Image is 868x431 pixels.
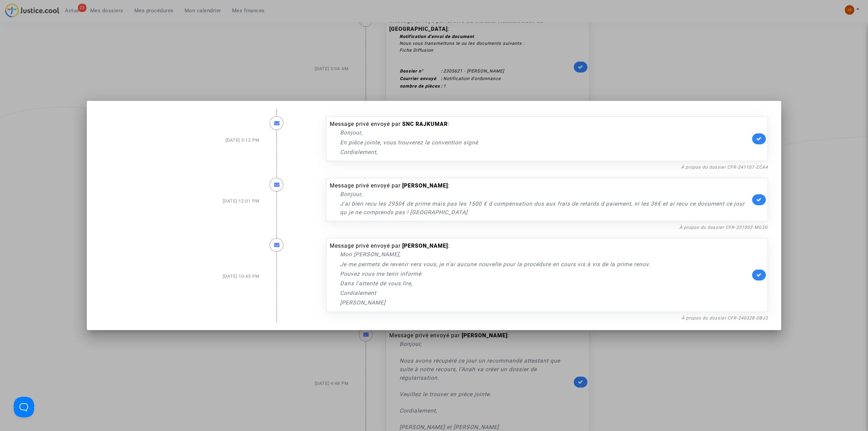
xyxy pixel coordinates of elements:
[340,270,750,278] p: Pouvez vous me tenir informé
[340,289,750,297] p: Cordialement
[340,199,750,217] p: J'ai bien recu les 2950€ de prime mais pas les 1500 € d compensation dus aux frais de retards d p...
[402,182,448,189] b: [PERSON_NAME]
[340,260,750,269] p: Je me permets de revenir vers vous, je n'ai aucune nouvelle pour la procédure en cours vis à vis ...
[95,171,265,231] div: [DATE] 12:01 PM
[340,279,750,288] p: Dans l'attente de vous lire,
[330,120,750,156] div: Message privé envoyé par :
[340,190,750,198] p: Bonjour,
[340,148,750,156] p: Cordialement,
[402,121,448,127] b: SNC RAJKUMAR
[340,298,750,307] p: [PERSON_NAME]
[681,165,768,170] a: À propos du dossier CFR-241107-ZCA4
[681,315,768,321] a: À propos du dossier CFR-240328-DBJ3
[14,397,34,417] iframe: Help Scout Beacon - Open
[330,182,750,217] div: Message privé envoyé par :
[402,243,448,249] b: [PERSON_NAME]
[340,128,750,137] p: Bonjour,
[95,109,265,171] div: [DATE] 3:12 PM
[95,231,265,322] div: [DATE] 10:45 PM
[340,250,750,259] p: Mon [PERSON_NAME],
[330,242,750,307] div: Message privé envoyé par :
[679,225,768,230] a: À propos du dossier CFR-231002-MG3G
[340,138,750,147] p: En pièce jointe, vous trouverez la convention signé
